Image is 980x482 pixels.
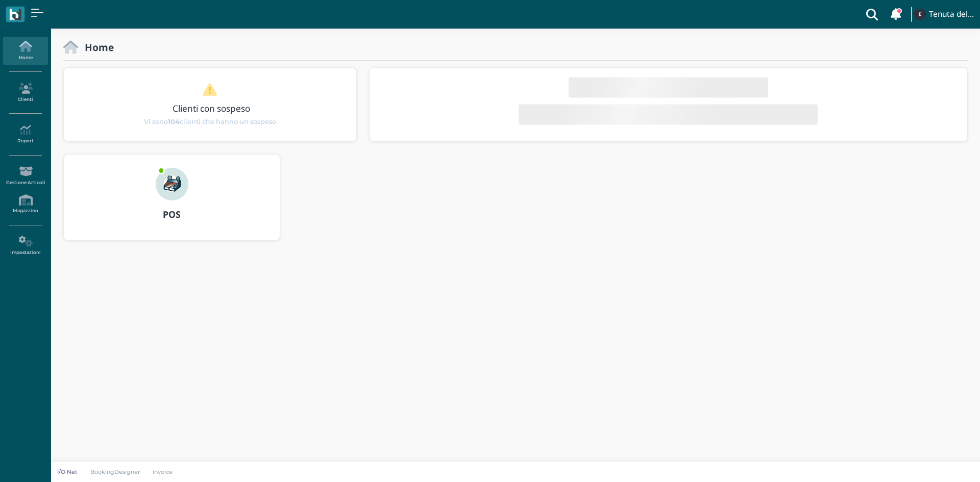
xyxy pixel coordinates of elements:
a: ... Tenuta del Barco [913,2,974,27]
img: ... [156,168,188,200]
h4: Tenuta del Barco [929,10,974,19]
img: ... [914,9,925,20]
a: Gestione Articoli [3,162,47,190]
h3: Clienti con sospeso [85,104,338,113]
a: Report [3,120,47,148]
a: Home [3,37,47,65]
iframe: Help widget launcher [908,450,971,473]
div: 1 / 1 [64,68,356,141]
span: Vi sono clienti che hanno un sospeso [144,117,276,126]
b: POS [163,208,181,220]
a: Clienti con sospeso Vi sono104clienti che hanno un sospeso [83,83,336,126]
a: Clienti [3,79,47,107]
b: 104 [168,118,180,125]
a: Magazzino [3,190,47,218]
img: logo [9,9,21,20]
a: ... POS [63,154,280,253]
a: Impostazioni [3,232,47,260]
h2: Home [78,42,114,53]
